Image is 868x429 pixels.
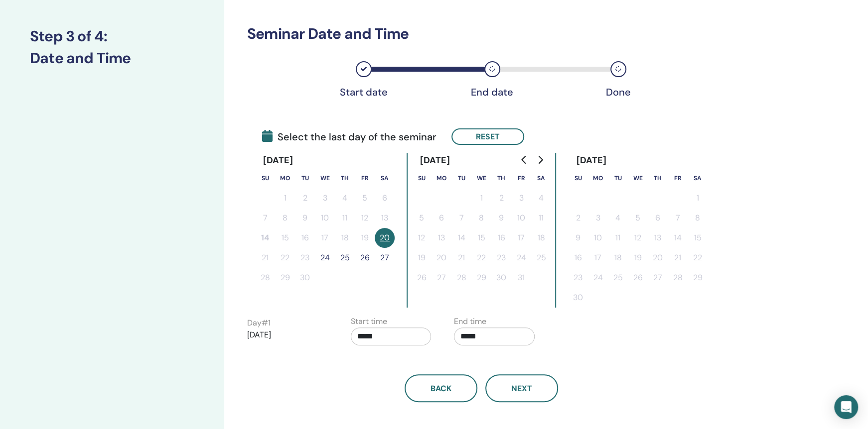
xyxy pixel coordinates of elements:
[511,168,531,188] th: Friday
[412,228,432,248] button: 12
[247,317,271,329] label: Day # 1
[531,168,551,188] th: Saturday
[531,188,551,208] button: 4
[593,86,643,98] div: Done
[688,228,708,248] button: 15
[511,248,531,268] button: 24
[568,288,588,308] button: 30
[491,248,511,268] button: 23
[431,383,451,394] span: Back
[412,168,432,188] th: Sunday
[668,228,688,248] button: 14
[608,248,628,268] button: 18
[355,228,375,248] button: 19
[471,248,491,268] button: 22
[30,27,194,45] h3: Step 3 of 4 :
[247,25,715,43] h3: Seminar Date and Time
[511,268,531,288] button: 31
[608,268,628,288] button: 25
[432,268,451,288] button: 27
[511,383,532,394] span: Next
[608,168,628,188] th: Tuesday
[467,86,517,98] div: End date
[588,228,608,248] button: 10
[668,208,688,228] button: 7
[355,188,375,208] button: 5
[628,268,648,288] button: 26
[531,228,551,248] button: 18
[355,168,375,188] th: Friday
[375,208,395,228] button: 13
[315,188,335,208] button: 3
[568,153,614,168] div: [DATE]
[471,168,491,188] th: Wednesday
[275,168,295,188] th: Monday
[648,168,668,188] th: Thursday
[335,208,355,228] button: 11
[491,188,511,208] button: 2
[375,168,395,188] th: Saturday
[491,168,511,188] th: Thursday
[355,208,375,228] button: 12
[491,228,511,248] button: 16
[432,168,451,188] th: Monday
[355,248,375,268] button: 26
[275,188,295,208] button: 1
[30,49,194,67] h3: Date and Time
[688,168,708,188] th: Saturday
[471,268,491,288] button: 29
[834,395,858,419] div: Open Intercom Messenger
[375,188,395,208] button: 6
[262,129,436,144] span: Select the last day of the seminar
[668,168,688,188] th: Friday
[295,228,315,248] button: 16
[255,268,275,288] button: 28
[491,268,511,288] button: 30
[335,188,355,208] button: 4
[351,316,387,327] label: Start time
[588,168,608,188] th: Monday
[568,248,588,268] button: 16
[568,268,588,288] button: 23
[295,208,315,228] button: 9
[688,208,708,228] button: 8
[688,268,708,288] button: 29
[668,268,688,288] button: 28
[335,248,355,268] button: 25
[648,208,668,228] button: 6
[255,228,275,248] button: 14
[608,228,628,248] button: 11
[432,208,451,228] button: 6
[375,248,395,268] button: 27
[532,150,548,170] button: Go to next month
[588,268,608,288] button: 24
[275,228,295,248] button: 15
[335,168,355,188] th: Thursday
[568,228,588,248] button: 9
[451,228,471,248] button: 14
[491,208,511,228] button: 9
[628,248,648,268] button: 19
[405,374,477,402] button: Back
[275,268,295,288] button: 29
[412,268,432,288] button: 26
[628,228,648,248] button: 12
[588,248,608,268] button: 17
[451,248,471,268] button: 21
[471,188,491,208] button: 1
[471,208,491,228] button: 8
[295,248,315,268] button: 23
[255,168,275,188] th: Sunday
[255,208,275,228] button: 7
[531,248,551,268] button: 25
[432,228,451,248] button: 13
[531,208,551,228] button: 11
[412,153,458,168] div: [DATE]
[628,208,648,228] button: 5
[339,86,389,98] div: Start date
[451,268,471,288] button: 28
[295,188,315,208] button: 2
[275,208,295,228] button: 8
[315,248,335,268] button: 24
[412,208,432,228] button: 5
